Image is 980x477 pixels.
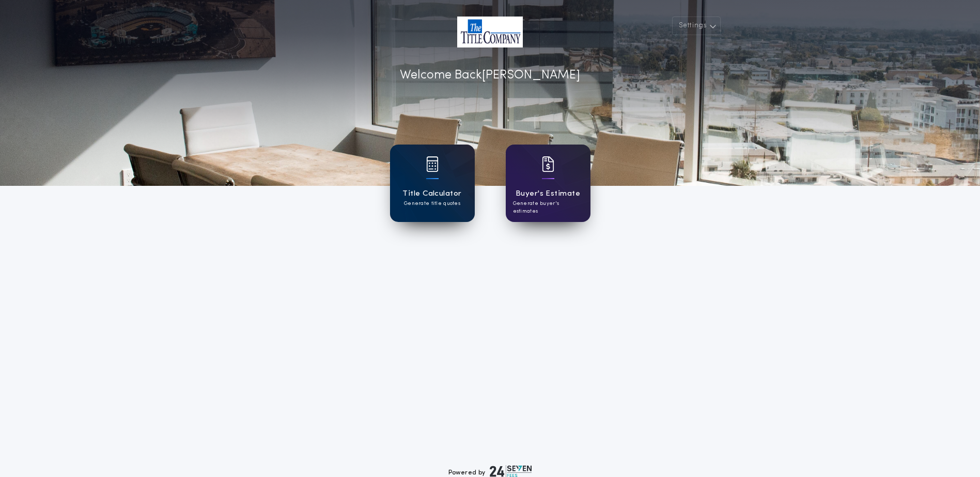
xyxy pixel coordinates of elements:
h1: Buyer's Estimate [516,188,580,200]
img: card icon [542,156,554,172]
button: Settings [672,17,721,35]
a: card iconTitle CalculatorGenerate title quotes [390,145,475,222]
a: card iconBuyer's EstimateGenerate buyer's estimates [506,145,590,222]
p: Generate buyer's estimates [513,200,583,215]
img: account-logo [457,17,523,47]
img: card icon [426,156,439,172]
p: Generate title quotes [404,200,460,208]
p: Welcome Back [PERSON_NAME] [400,66,580,85]
h1: Title Calculator [402,188,461,200]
